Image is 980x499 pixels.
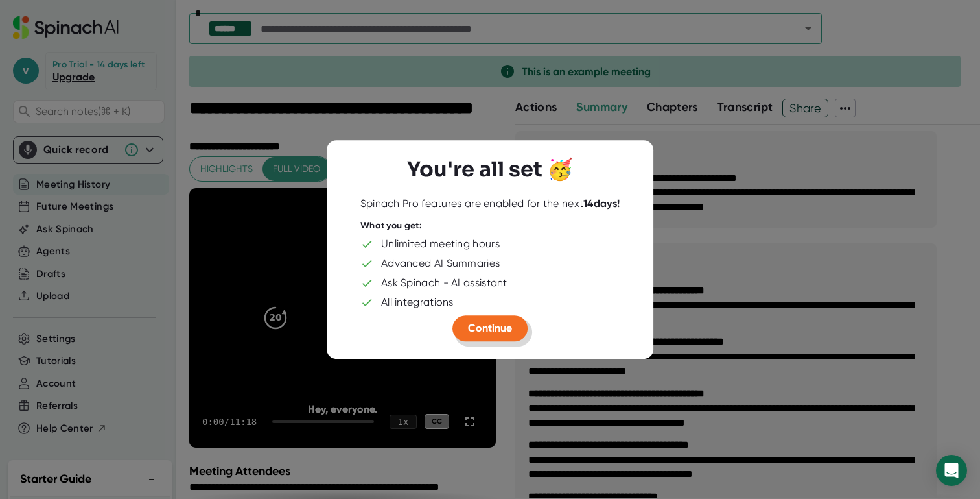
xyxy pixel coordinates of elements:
div: Open Intercom Messenger [936,455,967,486]
span: Continue [468,322,512,334]
div: Advanced AI Summaries [381,257,500,270]
div: Unlimited meeting hours [381,237,500,250]
div: Ask Spinach - AI assistant [381,276,507,289]
div: Spinach Pro features are enabled for the next [360,197,620,210]
button: Continue [452,315,528,341]
h3: You're all set 🥳 [407,158,573,182]
b: 14 days! [583,197,620,210]
div: All integrations [381,296,454,309]
div: What you get: [360,220,422,232]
